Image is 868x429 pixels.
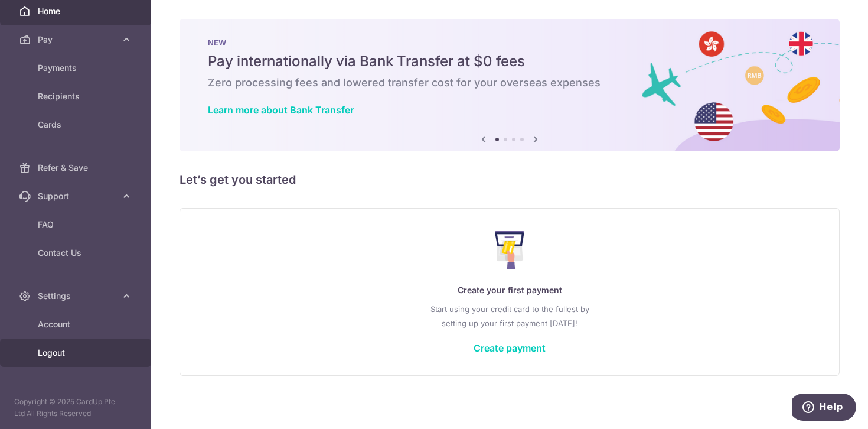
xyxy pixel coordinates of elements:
[208,38,811,47] p: NEW
[38,5,116,17] span: Home
[474,342,546,354] a: Create payment
[38,34,116,45] span: Pay
[38,318,116,330] span: Account
[208,104,354,116] a: Learn more about Bank Transfer
[180,170,840,189] h5: Let’s get you started
[792,394,856,423] iframe: Opens a widget where you can find more information
[204,283,815,297] p: Create your first payment
[38,62,116,74] span: Payments
[208,52,811,71] h5: Pay internationally via Bank Transfer at $0 fees
[38,190,116,202] span: Support
[495,231,525,269] img: Make Payment
[38,247,116,259] span: Contact Us
[180,19,840,151] img: Bank transfer banner
[38,219,116,230] span: FAQ
[38,119,116,131] span: Cards
[38,90,116,102] span: Recipients
[208,76,811,90] h6: Zero processing fees and lowered transfer cost for your overseas expenses
[204,302,815,330] p: Start using your credit card to the fullest by setting up your first payment [DATE]!
[38,347,116,359] span: Logout
[38,162,116,174] span: Refer & Save
[38,290,116,302] span: Settings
